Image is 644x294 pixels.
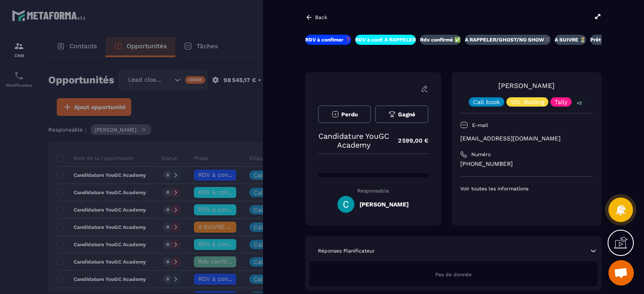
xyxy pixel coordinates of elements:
span: Gagné [398,111,415,118]
p: Responsable [318,188,428,194]
p: VSL Mailing [511,99,544,105]
p: E-mail [472,122,488,129]
p: Voir toutes les informations [460,185,593,192]
p: A SUIVRE ⏳ [555,36,586,43]
p: A RAPPELER/GHOST/NO SHOW✖️ [465,36,550,43]
p: Réponses Planificateur [318,247,375,254]
div: Ouvrir le chat [608,260,634,286]
p: 2 599,00 € [390,132,428,149]
a: [PERSON_NAME] [498,82,555,90]
span: Perdu [341,111,358,118]
p: RDV à conf. A RAPPELER [355,36,416,43]
p: Rdv confirmé ✅ [420,36,461,43]
p: [PHONE_NUMBER] [460,160,593,168]
p: Candidature YouGC Academy [318,132,390,149]
button: Perdu [318,105,371,123]
p: RDV à confimer ❓ [305,36,351,43]
p: Prêt à acheter 🎰 [590,36,633,43]
button: Gagné [375,105,428,123]
p: Numéro [471,151,491,158]
h5: [PERSON_NAME] [359,201,409,208]
span: Pas de donnée [435,272,472,278]
p: Tally [555,99,567,105]
p: Back [315,14,327,20]
p: Call book [473,99,500,105]
p: [EMAIL_ADDRESS][DOMAIN_NAME] [460,135,593,143]
p: +2 [574,99,585,107]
